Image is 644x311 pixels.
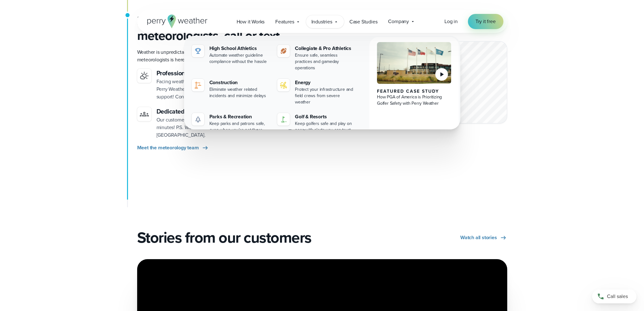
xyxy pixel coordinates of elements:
[311,18,332,26] span: Industries
[280,81,287,89] img: energy-icon@2x-1.svg
[194,47,202,55] img: highschool-icon.svg
[475,18,496,25] span: Try it free
[295,52,355,71] div: Ensure safe, seamless practices and gameday operations
[194,115,202,123] img: parks-icon-grey.svg
[295,86,355,105] div: Protect your infrastructure and field crews from severe weather
[460,234,497,241] span: Watch all stories
[295,79,355,86] div: Energy
[137,144,199,152] span: Meet the meteorology team
[377,89,451,94] div: Featured Case Study
[275,76,358,108] a: Energy Protect your infrastructure and field crews from severe weather
[189,42,272,67] a: High School Athletics Automate weather guideline compliance without the hassle
[369,37,459,141] a: PGA of America, Frisco Campus Featured Case Study How PGA of America is Prioritizing Golfer Safet...
[377,94,451,107] div: How PGA of America is Prioritizing Golfer Safety with Perry Weather
[592,289,636,303] a: Call sales
[344,15,383,28] a: Case Studies
[209,52,270,65] div: Automate weather guideline compliance without the hassle
[137,13,317,43] h3: 24/7 access to pro meteorologists, call or text
[156,78,317,101] p: Facing weather challenges or see stormy forecasts for your event? Trust Perry Weather’s meteorolo...
[349,18,378,26] span: Case Studies
[137,48,317,64] p: Weather is unpredictable, but our support isn’t. Our team of professional meteorologists is here ...
[156,69,317,78] h4: Professional forecasts
[280,115,287,123] img: golf-iconV2.svg
[209,79,270,86] div: Construction
[209,45,270,52] div: High School Athletics
[189,76,272,102] a: construction perry weather Construction Eliminate weather related incidents and minimize delays
[275,110,358,136] a: Golf & Resorts Keep golfers safe and play on pace with alerts you can trust
[295,113,355,121] div: Golf & Resorts
[280,47,287,55] img: proathletics-icon@2x-1.svg
[275,42,358,74] a: Collegiate & Pro Athletics Ensure safe, seamless practices and gameday operations
[295,45,355,52] div: Collegiate & Pro Athletics
[460,234,507,241] a: Watch all stories
[237,18,265,26] span: How it Works
[156,107,317,116] h4: Dedicated customer support
[231,15,270,28] a: How it Works
[388,18,409,25] span: Company
[377,42,451,84] img: PGA of America, Frisco Campus
[189,110,272,136] a: Parks & Recreation Keep parks and patrons safe, even when you're not there
[137,144,209,152] a: Meet the meteorology team
[209,86,270,99] div: Eliminate weather related incidents and minimize delays
[468,14,503,29] a: Try it free
[137,229,318,246] h2: Stories from our customers
[194,81,202,89] img: construction perry weather
[209,113,270,121] div: Parks & Recreation
[444,18,458,25] span: Log in
[275,18,294,26] span: Features
[209,121,270,133] div: Keep parks and patrons safe, even when you're not there
[295,121,355,133] div: Keep golfers safe and play on pace with alerts you can trust
[444,18,458,25] a: Log in
[156,116,317,139] p: Our customer support team is here to help and responds in less than 15 minutes! P.S. We’re all ba...
[607,293,628,300] span: Call sales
